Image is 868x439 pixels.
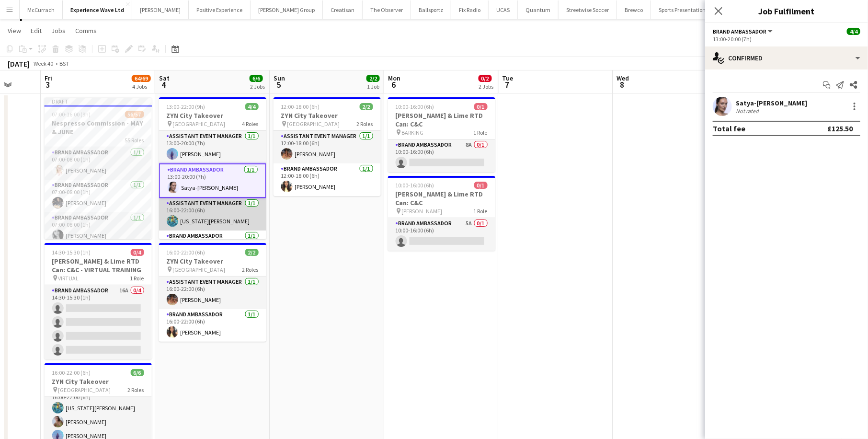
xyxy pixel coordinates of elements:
h3: Nespresso Commission - MAY & JUNE [45,119,152,136]
a: Comms [71,24,101,37]
span: Week 40 [32,60,56,67]
app-job-card: 16:00-22:00 (6h)2/2ZYN City Takeover [GEOGRAPHIC_DATA]2 RolesAssistant Event Manager1/116:00-22:0... [159,243,266,342]
span: 6/6 [131,369,144,376]
span: 16:00-22:00 (6h) [52,369,91,376]
button: Ballsportz [411,0,451,19]
div: Satya-[PERSON_NAME] [736,99,807,107]
a: Jobs [47,24,69,37]
span: Edit [31,26,42,35]
span: 0/2 [479,75,492,82]
span: 0/4 [131,249,144,256]
span: 56/57 [125,111,144,118]
app-card-role: Assistant Event Manager1/113:00-20:00 (7h)[PERSON_NAME] [159,131,266,163]
h3: [PERSON_NAME] & Lime RTD Can: C&C - VIRTUAL TRAINING [45,257,152,274]
div: 2 Jobs [250,83,265,90]
app-card-role: Brand Ambassador1/116:00-22:00 (6h)[PERSON_NAME] [159,309,266,342]
span: Wed [617,74,629,82]
span: 2 Roles [242,266,259,273]
h3: [PERSON_NAME] & Lime RTD Can: C&C [388,111,495,128]
span: Sun [274,74,285,82]
button: [PERSON_NAME] Group [251,0,323,19]
span: View [8,26,21,35]
span: 6 [387,79,400,90]
button: Creatisan [323,0,363,19]
h3: Job Fulfilment [705,5,868,17]
span: 12:00-18:00 (6h) [281,103,320,110]
span: Jobs [51,26,66,35]
span: 16:00-22:00 (6h) [167,249,206,256]
span: 4/4 [245,103,259,110]
app-job-card: 13:00-22:00 (9h)4/4ZYN City Takeover [GEOGRAPHIC_DATA]4 RolesAssistant Event Manager1/113:00-20:0... [159,97,266,239]
div: [DATE] [8,59,30,69]
app-card-role: Brand Ambassador8A0/110:00-16:00 (6h) [388,139,495,172]
span: [GEOGRAPHIC_DATA] [58,386,111,393]
div: Not rated [736,107,761,115]
button: Positive Experience [189,0,251,19]
app-card-role: Brand Ambassador1/107:00-08:00 (1h)[PERSON_NAME] [45,147,152,180]
span: 13:00-22:00 (9h) [167,103,206,110]
span: 64/69 [132,75,151,82]
app-card-role: Assistant Event Manager1/116:00-22:00 (6h)[US_STATE][PERSON_NAME] [159,198,266,231]
app-job-card: 14:30-15:30 (1h)0/4[PERSON_NAME] & Lime RTD Can: C&C - VIRTUAL TRAINING VIRTUAL1 RoleBrand Ambass... [45,243,152,359]
div: Draft [45,97,152,105]
span: 2/2 [360,103,373,110]
app-job-card: 10:00-16:00 (6h)0/1[PERSON_NAME] & Lime RTD Can: C&C [PERSON_NAME]1 RoleBrand Ambassador5A0/110:0... [388,176,495,251]
span: Comms [75,26,97,35]
h3: ZYN City Takeover [45,377,152,386]
button: The Observer [363,0,411,19]
button: Brewco [617,0,651,19]
app-job-card: 12:00-18:00 (6h)2/2ZYN City Takeover [GEOGRAPHIC_DATA]2 RolesAssistant Event Manager1/112:00-18:0... [274,97,381,196]
span: 4/4 [847,28,860,35]
div: 1 Job [367,83,379,90]
span: 2 Roles [357,120,373,127]
span: 5 [272,79,285,90]
span: 1 Role [474,208,488,215]
span: Brand Ambassador [713,28,766,35]
span: [GEOGRAPHIC_DATA] [287,120,340,127]
app-card-role: Brand Ambassador1/107:00-08:00 (1h)[PERSON_NAME] [45,180,152,212]
span: Sat [159,74,170,82]
h3: ZYN City Takeover [274,111,381,120]
div: BST [59,60,69,67]
h3: ZYN City Takeover [159,111,266,120]
span: BARKING [402,129,424,136]
h3: ZYN City Takeover [159,257,266,266]
span: 4 Roles [242,120,259,127]
app-card-role: Brand Ambassador16A0/414:30-15:30 (1h) [45,285,152,359]
span: 1 Role [130,275,144,282]
button: Quantum [518,0,559,19]
button: Fix Radio [451,0,489,19]
span: VIRTUAL [58,275,79,282]
span: 2 Roles [128,386,144,393]
a: View [4,24,25,37]
div: £125.50 [827,124,853,133]
button: Sports Presentation Co [651,0,721,19]
span: 3 [43,79,52,90]
span: 0/1 [474,182,488,189]
span: Fri [45,74,52,82]
div: 2 Jobs [479,83,494,90]
span: 1 Role [474,129,488,136]
div: Total fee [713,124,745,133]
div: Confirmed [705,46,868,69]
div: 10:00-16:00 (6h)0/1[PERSON_NAME] & Lime RTD Can: C&C BARKING1 RoleBrand Ambassador8A0/110:00-16:0... [388,97,495,172]
span: 2/2 [245,249,259,256]
button: Brand Ambassador [713,28,774,35]
span: [GEOGRAPHIC_DATA] [173,120,226,127]
span: Mon [388,74,400,82]
app-card-role: Assistant Event Manager1/112:00-18:00 (6h)[PERSON_NAME] [274,131,381,163]
span: 14:30-15:30 (1h) [52,249,91,256]
app-job-card: Draft07:00-16:00 (9h)56/57Nespresso Commission - MAY & JUNE55 RolesBrand Ambassador1/107:00-08:00... [45,97,152,239]
span: [GEOGRAPHIC_DATA] [173,266,226,273]
span: 0/1 [474,103,488,110]
span: 7 [501,79,514,90]
app-card-role: Brand Ambassador1/113:00-20:00 (7h)Satya-[PERSON_NAME] [159,163,266,198]
app-card-role: Assistant Event Manager1/116:00-22:00 (6h)[PERSON_NAME] [159,277,266,309]
span: 6/6 [250,75,263,82]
